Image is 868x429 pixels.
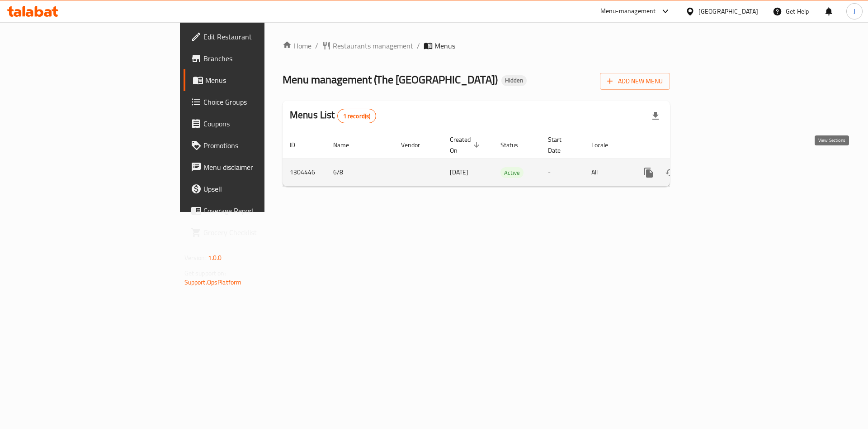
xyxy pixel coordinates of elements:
[638,162,660,183] button: more
[500,140,530,150] span: Status
[548,134,573,156] span: Start Date
[541,159,584,186] td: -
[450,166,468,178] span: [DATE]
[854,6,855,16] span: J
[333,40,413,51] span: Restaurants management
[500,168,524,178] span: Active
[338,112,376,121] span: 1 record(s)
[290,140,307,150] span: ID
[660,162,681,183] button: Change Status
[184,178,325,200] a: Upsell
[184,135,325,156] a: Promotions
[184,113,325,135] a: Coupons
[203,227,318,238] span: Grocery Checklist
[450,134,482,156] span: Created On
[203,162,318,173] span: Menu disclaimer
[283,40,670,51] nav: breadcrumb
[203,96,318,107] span: Choice Groups
[203,205,318,216] span: Coverage Report
[417,40,420,51] li: /
[184,156,325,178] a: Menu disclaimer
[591,140,620,150] span: Locale
[184,200,325,222] a: Coverage Report
[600,73,670,90] button: Add New Menu
[500,167,524,178] div: Active
[501,75,527,86] div: Hidden
[203,183,318,194] span: Upsell
[283,69,498,90] span: Menu management ( The [GEOGRAPHIC_DATA] )
[326,159,394,186] td: 6/8
[184,91,325,113] a: Choice Groups
[205,75,318,86] span: Menus
[184,267,226,279] span: Get support on:
[290,108,376,123] h2: Menus List
[283,131,732,187] table: enhanced table
[645,105,666,127] div: Export file
[434,40,455,51] span: Menus
[501,77,527,84] span: Hidden
[184,48,325,69] a: Branches
[607,76,663,87] span: Add New Menu
[208,252,222,264] span: 1.0.0
[184,222,325,243] a: Grocery Checklist
[184,276,242,288] a: Support.OpsPlatform
[203,118,318,129] span: Coupons
[184,252,207,264] span: Version:
[631,131,732,159] th: Actions
[600,6,656,17] div: Menu-management
[584,159,631,186] td: All
[203,140,318,151] span: Promotions
[322,40,413,51] a: Restaurants management
[333,140,361,150] span: Name
[698,6,758,16] div: [GEOGRAPHIC_DATA]
[401,140,432,150] span: Vendor
[184,26,325,48] a: Edit Restaurant
[203,31,318,42] span: Edit Restaurant
[203,53,318,64] span: Branches
[337,109,377,123] div: Total records count
[184,69,325,91] a: Menus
